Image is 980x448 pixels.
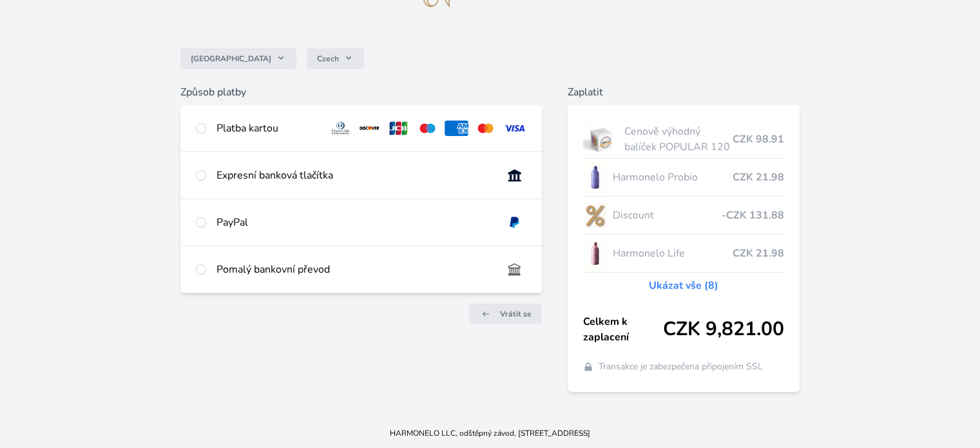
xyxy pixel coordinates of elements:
[663,318,784,341] span: CZK 9,821.00
[191,54,271,64] span: [GEOGRAPHIC_DATA]
[599,360,763,373] span: Transakce je zabezpečena připojením SSL
[624,124,732,155] span: Cenově výhodný balíček POPULAR 120
[180,48,296,69] button: [GEOGRAPHIC_DATA]
[583,314,663,345] span: Celkem k zaplacení
[649,278,718,293] a: Ukázat vše (8)
[216,121,318,136] div: Platba kartou
[216,168,492,183] div: Expresní banková tlačítka
[722,208,784,223] span: -CZK 131.88
[469,304,542,324] a: Vrátit se
[612,208,721,223] span: Discount
[387,121,410,136] img: jcb.svg
[216,262,492,277] div: Pomalý bankovní převod
[445,121,468,136] img: amex.svg
[583,199,608,231] img: discount-lo.png
[503,215,526,230] img: paypal.svg
[583,161,608,193] img: CLEAN_PROBIO_se_stinem_x-lo.jpg
[307,48,364,69] button: Czech
[180,84,541,100] h6: Způsob platby
[329,121,352,136] img: diners.svg
[733,246,784,261] span: CZK 21.98
[583,123,620,155] img: popular.jpg
[503,168,526,183] img: onlineBanking_CZ.svg
[500,309,532,319] span: Vrátit se
[612,246,732,261] span: Harmonelo Life
[733,131,784,147] span: CZK 98.91
[358,121,381,136] img: discover.svg
[474,121,497,136] img: mc.svg
[216,215,492,230] div: PayPal
[733,170,784,185] span: CZK 21.98
[612,170,732,185] span: Harmonelo Probio
[503,262,526,277] img: bankTransfer_IBAN.svg
[583,237,608,269] img: CLEAN_LIFE_se_stinem_x-lo.jpg
[503,121,526,136] img: visa.svg
[416,121,439,136] img: maestro.svg
[568,84,800,100] h6: Zaplatit
[317,54,339,64] span: Czech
